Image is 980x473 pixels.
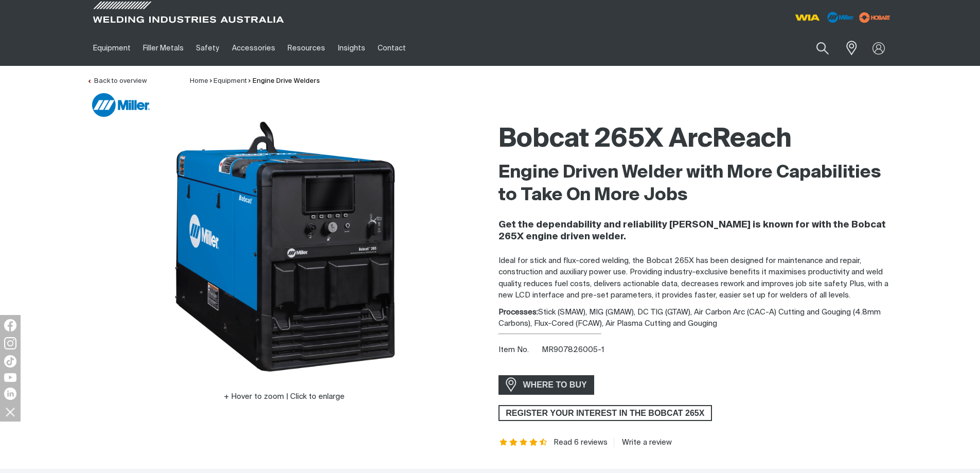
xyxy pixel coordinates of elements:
a: Filler Metals [137,30,190,66]
strong: Processes: [498,308,538,316]
span: REGISTER YOUR INTEREST IN THE BOBCAT 265X [500,405,711,422]
a: Write a review [614,438,672,447]
p: Ideal for stick and flux-cored welding, the Bobcat 265X has been designed for maintenance and rep... [498,255,894,302]
img: LinkedIn [4,388,16,400]
span: MR907826005-1 [542,346,604,354]
img: miller [856,10,894,25]
a: Engine Drive Welders [253,78,320,84]
a: Insights [331,30,371,66]
nav: Breadcrumb [190,76,320,86]
a: Equipment [87,30,137,66]
a: Equipment [213,78,247,84]
input: Product name or item number... [792,36,840,60]
a: Contact [371,30,412,66]
img: Facebook [4,319,16,331]
a: REGISTER YOUR INTEREST IN THE BOBCAT 265X [498,405,712,422]
span: Item No. [498,344,540,356]
span: WHERE TO BUY [516,377,594,393]
img: TikTok [4,355,16,367]
button: Search products [805,36,840,60]
a: Home [190,78,208,84]
img: Bobcat 265X ArcReach [156,118,413,375]
nav: Main [87,30,692,66]
button: Hover to zoom | Click to enlarge [218,391,351,403]
img: hide socials [2,403,19,421]
span: Rating: 4.5 [498,439,548,446]
h2: Engine Driven Welder with More Capabilities to Take On More Jobs [498,162,894,207]
a: Read 6 reviews [554,438,608,447]
img: YouTube [4,373,16,382]
div: Stick (SMAW), MIG (GMAW), DC TIG (GTAW), Air Carbon Arc (CAC-A) Cutting and Gouging (4.8mm Carbon... [498,307,894,330]
h1: Bobcat 265X ArcReach [498,123,894,156]
img: Instagram [4,337,16,349]
a: Accessories [226,30,281,66]
a: Safety [190,30,225,66]
a: Back to overview of Engine Drive Welders [87,78,147,84]
h4: Get the dependability and reliability [PERSON_NAME] is known for with the Bobcat 265X engine driv... [498,219,894,243]
a: WHERE TO BUY [498,375,595,394]
a: Resources [281,30,331,66]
